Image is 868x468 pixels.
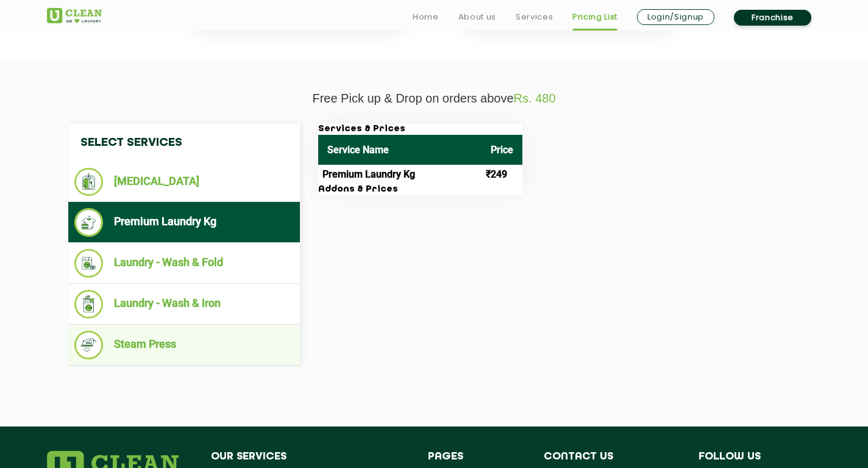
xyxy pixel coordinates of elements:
a: Franchise [734,10,811,26]
h4: Select Services [68,124,300,162]
li: [MEDICAL_DATA] [74,168,294,196]
p: Free Pick up & Drop on orders above [47,92,821,106]
td: Premium Laundry Kg [318,165,482,184]
li: Laundry - Wash & Fold [74,249,294,278]
td: ₹249 [482,165,522,184]
a: Home [413,10,439,24]
li: Steam Press [74,331,294,359]
a: Services [516,10,553,24]
img: Dry Cleaning [74,168,103,196]
a: Pricing List [572,10,617,24]
a: About us [458,10,496,24]
img: Steam Press [74,331,103,359]
th: Price [482,135,522,165]
li: Laundry - Wash & Iron [74,290,294,319]
h3: Services & Prices [318,124,522,135]
img: UClean Laundry and Dry Cleaning [47,8,102,23]
h3: Addons & Prices [318,184,522,195]
th: Service Name [318,135,482,165]
li: Premium Laundry Kg [74,208,294,237]
img: Laundry - Wash & Fold [74,249,103,278]
span: Rs. 480 [514,92,556,105]
img: Premium Laundry Kg [74,208,103,237]
a: Login/Signup [637,9,714,25]
img: Laundry - Wash & Iron [74,290,103,319]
